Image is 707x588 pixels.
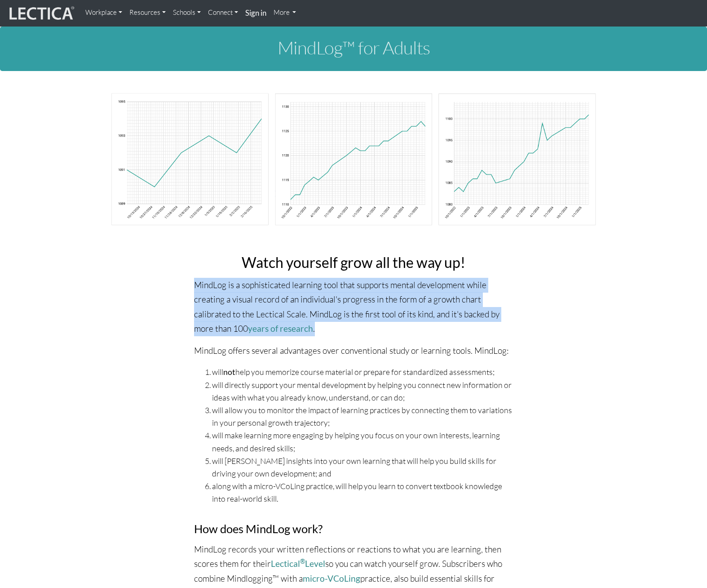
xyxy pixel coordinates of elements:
[204,4,242,22] a: Connect
[300,557,305,565] sup: ®
[111,93,596,226] img: mindlog-chart-banner-adult.png
[212,429,513,454] li: will make learning more engaging by helping you focus on your own interests, learning needs, and ...
[303,573,360,584] a: micro-VCoLing
[212,404,513,429] li: will allow you to monitor the impact of learning practices by connecting them to variations in yo...
[270,4,300,22] a: More
[212,454,513,480] li: will [PERSON_NAME] insights into your own learning that will help you build skills for driving yo...
[194,343,513,358] p: MindLog offers several advantages over conventional study or learning tools. MindLog:
[194,522,513,535] h3: How does MindLog work?
[212,480,513,505] li: along with a micro-VCoLing practice, will help you learn to convert textbook knowledge into real-...
[82,4,126,22] a: Workplace
[248,323,313,334] a: years of research
[194,254,513,270] h2: Watch yourself grow all the way up!
[104,38,603,58] h1: MindLog™ for Adults
[242,4,270,23] a: Sign in
[212,379,513,404] li: will directly support your mental development by helping you connect new information or ideas wit...
[245,8,266,18] strong: Sign in
[223,367,235,377] strong: not
[126,4,169,22] a: Resources
[7,5,75,22] img: lecticalive
[194,278,513,337] p: MindLog is a sophisticated learning tool that supports mental development while creating a visual...
[271,558,325,569] a: Lectical®Level
[169,4,204,22] a: Schools
[212,365,513,379] li: will help you memorize course material or prepare for standardized assessments;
